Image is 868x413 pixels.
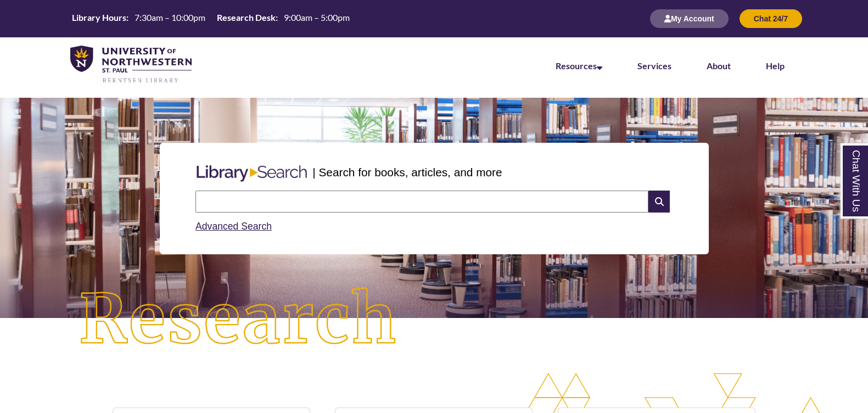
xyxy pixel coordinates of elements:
[650,9,729,28] button: My Account
[707,60,731,71] a: About
[70,46,192,84] img: UNWSP Library Logo
[195,221,272,232] a: Advanced Search
[766,60,785,71] a: Help
[68,12,130,24] th: Library Hours:
[650,14,729,23] a: My Account
[212,12,279,24] th: Research Desk:
[556,60,602,71] a: Resources
[68,12,354,25] table: Hours Today
[135,12,205,23] span: 7:30am – 10:00pm
[648,191,669,213] i: Search
[637,60,671,71] a: Services
[43,252,434,388] img: Research
[740,14,802,23] a: Chat 24/7
[740,9,802,28] button: Chat 24/7
[191,161,312,186] img: Libary Search
[312,164,502,181] p: | Search for books, articles, and more
[824,181,865,196] a: Back to Top
[284,12,350,23] span: 9:00am – 5:00pm
[68,12,354,26] a: Hours Today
